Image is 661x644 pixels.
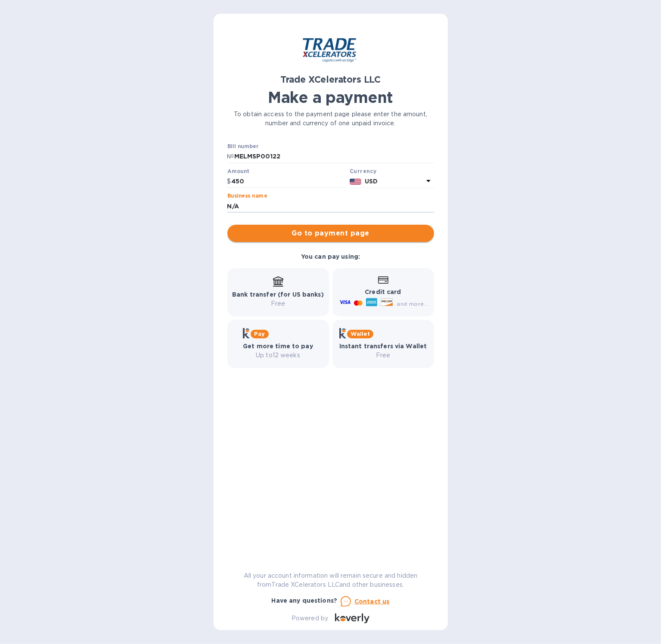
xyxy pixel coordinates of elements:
p: Powered by [292,614,328,623]
p: To obtain access to the payment page please enter the amount, number and currency of one unpaid i... [227,110,434,128]
input: 0.00 [231,175,347,188]
p: Free [232,299,324,308]
label: Amount [227,169,249,174]
h1: Make a payment [227,88,434,106]
b: Instant transfers via Wallet [339,343,427,350]
span: and more... [397,300,428,307]
b: Currency [350,168,376,174]
span: Go to payment page [234,228,427,238]
b: USD [365,178,378,185]
b: Bank transfer (for US banks) [232,291,324,298]
input: Enter bill number [234,150,434,163]
p: Free [339,351,427,360]
p: Up to 12 weeks [243,351,313,360]
b: Pay [254,331,265,337]
p: № [227,152,234,161]
b: Wallet [351,331,370,337]
p: $ [227,177,231,186]
button: Go to payment page [227,225,434,242]
b: Credit card [365,288,401,295]
b: You can pay using: [301,253,360,260]
u: Contact us [354,598,390,605]
label: Bill number [227,144,258,149]
img: USD [350,179,361,185]
b: Trade XCelerators LLC [280,74,381,85]
p: All your account information will remain secure and hidden from Trade XCelerators LLC and other b... [227,571,434,589]
b: Get more time to pay [243,343,313,350]
b: Have any questions? [272,597,338,604]
input: Enter business name [227,200,434,213]
label: Business name [227,194,267,199]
